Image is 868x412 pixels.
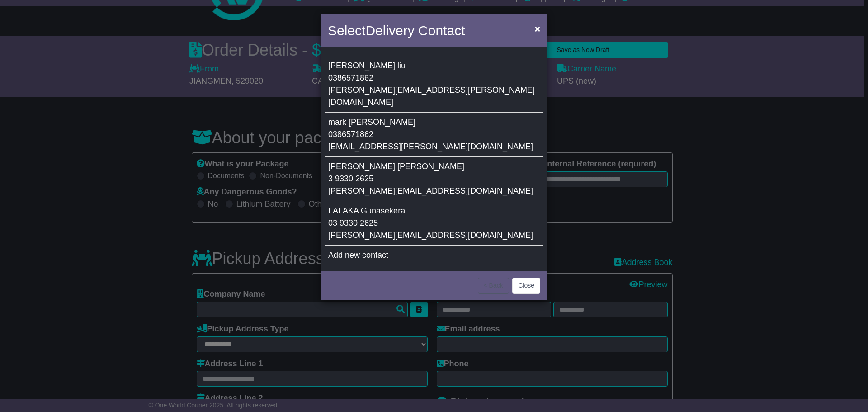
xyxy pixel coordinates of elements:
span: Delivery [365,23,414,38]
span: [PERSON_NAME] [328,61,395,70]
span: [PERSON_NAME][EMAIL_ADDRESS][DOMAIN_NAME] [328,231,533,240]
span: [PERSON_NAME] [397,162,464,171]
span: LALAKA [328,206,359,215]
button: < Back [478,278,509,294]
span: [PERSON_NAME] [349,118,415,127]
span: 03 9330 2625 [328,218,378,227]
span: Contact [418,23,465,38]
span: mark [328,118,346,127]
span: 3 9330 2625 [328,174,373,183]
span: × [535,24,540,34]
button: Close [530,19,545,38]
span: [PERSON_NAME] [328,162,395,171]
span: liu [397,61,406,70]
span: Gunasekera [361,206,405,215]
span: [PERSON_NAME][EMAIL_ADDRESS][PERSON_NAME][DOMAIN_NAME] [328,85,535,107]
span: [EMAIL_ADDRESS][PERSON_NAME][DOMAIN_NAME] [328,142,533,151]
span: 0386571862 [328,73,373,82]
span: 0386571862 [328,130,373,139]
span: Add new contact [328,251,388,260]
h4: Select [328,20,465,41]
button: Close [512,278,540,294]
span: [PERSON_NAME][EMAIL_ADDRESS][DOMAIN_NAME] [328,186,533,195]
